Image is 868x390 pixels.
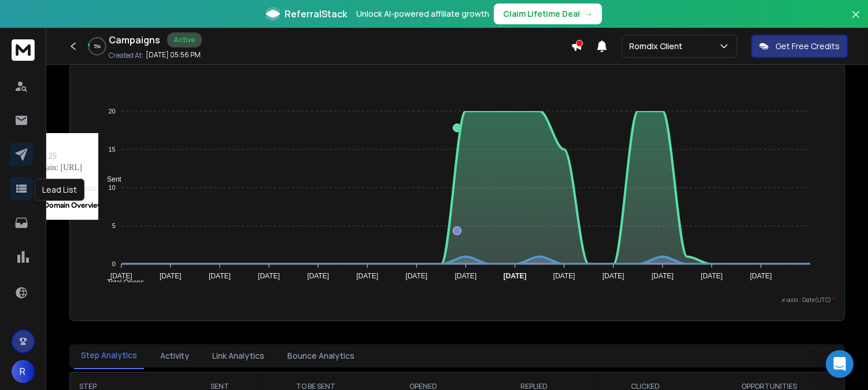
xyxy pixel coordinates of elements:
div: Lead List [35,179,84,201]
img: tab_domain_overview_orange.svg [31,67,40,76]
tspan: [DATE] [307,272,329,280]
tspan: [DATE] [553,272,575,280]
p: Romdix Client [629,41,687,52]
p: Unlock AI-powered affiliate growth [356,8,489,20]
tspan: [DATE] [652,272,674,280]
button: R [12,360,35,383]
div: Keywords by Traffic [128,68,195,76]
tspan: [DATE] [504,272,527,280]
tspan: 15 [108,146,115,153]
button: Activity [153,343,196,369]
tspan: [DATE] [455,272,477,280]
tspan: [DATE] [160,272,182,280]
div: Active [167,32,202,47]
tspan: 20 [108,108,115,115]
div: Domain Overview [44,68,104,76]
tspan: 5 [112,222,115,229]
div: v 4.0.25 [32,19,57,28]
img: website_grey.svg [19,30,28,39]
button: Bounce Analytics [280,343,361,369]
span: → [585,8,593,20]
img: logo_orange.svg [19,19,28,28]
button: Claim Lifetime Deal→ [494,3,602,24]
tspan: [DATE] [701,272,723,280]
p: x-axis : Date(UTC) [79,296,835,304]
p: 5 % [94,43,101,50]
tspan: [DATE] [750,272,772,280]
button: Get Free Credits [751,35,848,58]
tspan: [DATE] [603,272,625,280]
tspan: [DATE] [209,272,231,280]
tspan: [DATE] [258,272,280,280]
tspan: [DATE] [110,272,132,280]
button: Close banner [848,7,863,35]
button: Link Analytics [205,343,271,369]
span: ReferralStack [285,7,347,21]
tspan: [DATE] [356,272,378,280]
tspan: 0 [112,261,115,268]
h1: Campaigns [109,33,160,47]
span: Sent [98,175,121,183]
img: tab_keywords_by_traffic_grey.svg [115,67,124,76]
span: Total Opens [98,278,144,286]
p: Get Free Credits [775,41,840,52]
div: Open Intercom Messenger [826,350,854,378]
div: Domain: [URL] [30,30,82,39]
p: Created At: [109,51,143,60]
tspan: [DATE] [405,272,427,280]
button: Step Analytics [74,343,144,369]
p: [DATE] 05:56 PM [146,50,201,60]
tspan: 10 [108,184,115,191]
